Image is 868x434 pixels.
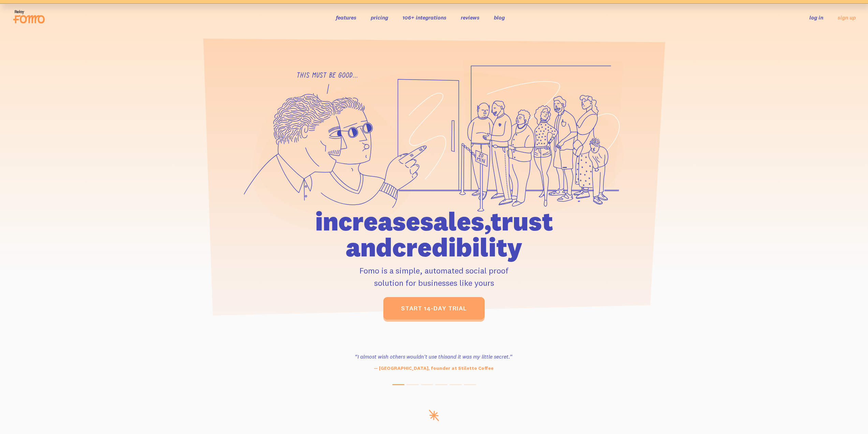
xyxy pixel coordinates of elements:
a: log in [809,14,823,21]
p: Fomo is a simple, automated social proof solution for businesses like yours [276,264,592,289]
a: pricing [371,14,388,21]
a: sign up [838,14,856,21]
h3: “I almost wish others wouldn't use this and it was my little secret.” [340,352,527,361]
a: 106+ integrations [402,14,446,21]
a: features [336,14,356,21]
p: — [GEOGRAPHIC_DATA], founder at Stiletto Coffee [340,365,527,372]
a: start 14-day trial [383,297,485,320]
a: blog [494,14,505,21]
a: reviews [461,14,480,21]
h1: increase sales, trust and credibility [276,208,592,260]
